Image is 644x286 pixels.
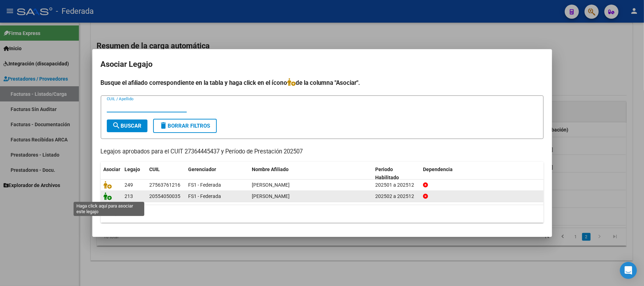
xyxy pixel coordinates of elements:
datatable-header-cell: CUIL [147,162,186,185]
datatable-header-cell: Legajo [122,162,147,185]
span: Asociar [104,167,121,172]
span: Periodo Habilitado [375,167,399,180]
button: Buscar [107,119,147,132]
span: Nombre Afiliado [252,167,289,172]
div: Open Intercom Messenger [620,262,637,279]
div: 2 registros [101,205,544,223]
datatable-header-cell: Periodo Habilitado [372,162,420,185]
h4: Busque el afiliado correspondiente en la tabla y haga click en el ícono de la columna "Asociar". [101,78,544,87]
mat-icon: delete [159,121,168,130]
h2: Asociar Legajo [101,58,544,71]
span: Buscar [112,123,142,129]
span: RIARTE BAUTISTA MANUEL [252,193,290,199]
div: 202502 a 202512 [375,192,417,200]
span: FS1 - Federada [188,193,221,199]
div: 202501 a 202512 [375,181,417,189]
span: Legajo [125,167,140,172]
span: 249 [125,182,133,188]
button: Borrar Filtros [153,119,217,133]
div: 20554050035 [150,192,181,200]
span: MURRAY GARCIA MARTINA [252,182,290,188]
p: Legajos aprobados para el CUIT 27364445437 y Período de Prestación 202507 [101,147,544,156]
datatable-header-cell: Nombre Afiliado [249,162,373,185]
datatable-header-cell: Dependencia [420,162,544,185]
datatable-header-cell: Gerenciador [186,162,249,185]
span: Dependencia [423,167,453,172]
div: 27563761216 [150,181,181,189]
datatable-header-cell: Asociar [101,162,122,185]
span: Borrar Filtros [159,123,210,129]
span: CUIL [150,167,160,172]
span: Gerenciador [188,167,216,172]
mat-icon: search [112,121,121,130]
span: 213 [125,193,133,199]
span: FS1 - Federada [188,182,221,188]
